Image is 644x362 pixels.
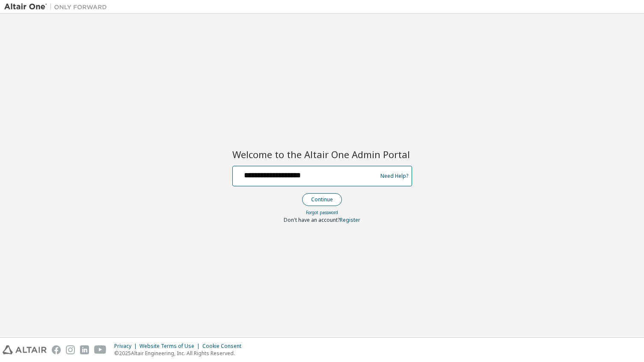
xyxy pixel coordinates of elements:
[302,193,342,206] button: Continue
[3,345,47,354] img: altair_logo.svg
[114,350,246,357] p: © 2025 Altair Engineering, Inc. All Rights Reserved.
[114,343,139,350] div: Privacy
[4,3,111,11] img: Altair One
[52,345,61,354] img: facebook.svg
[306,209,338,215] a: Forgot password
[94,345,107,354] img: youtube.svg
[284,216,340,224] span: Don't have an account?
[380,176,408,176] a: Need Help?
[139,343,202,350] div: Website Terms of Use
[340,216,360,224] a: Register
[232,148,412,160] h2: Welcome to the Altair One Admin Portal
[202,343,246,350] div: Cookie Consent
[66,345,75,354] img: instagram.svg
[80,345,89,354] img: linkedin.svg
